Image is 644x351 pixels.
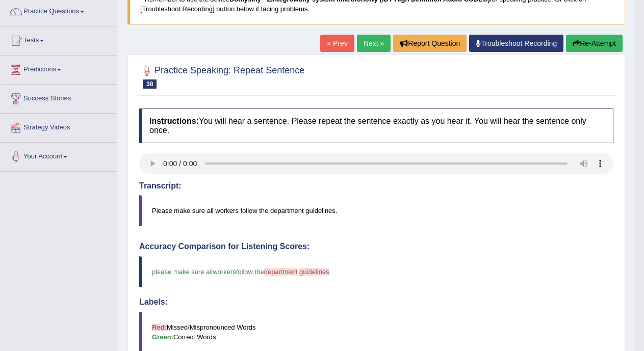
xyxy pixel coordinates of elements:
span: please make sure all [152,268,213,276]
h4: You will hear a sentence. Please repeat the sentence exactly as you hear it. You will hear the se... [139,109,613,143]
span: 38 [143,79,157,89]
b: Instructions: [149,117,199,125]
span: workers [213,268,236,276]
a: Next » [357,35,391,52]
a: « Prev [320,35,354,52]
b: Red: [152,323,167,331]
blockquote: Please make sure all workers follow the department guidelines. [139,195,613,226]
b: Green: [152,333,173,341]
a: Predictions [1,56,117,81]
h4: Transcript: [139,181,613,191]
a: Success Stories [1,85,117,110]
h4: Labels: [139,298,613,307]
button: Re-Attempt [566,35,623,52]
a: Troubleshoot Recording [469,35,563,52]
h4: Accuracy Comparison for Listening Scores: [139,242,613,251]
span: department [264,268,298,276]
span: guidelines [299,268,329,276]
a: Your Account [1,143,117,168]
a: Tests [1,26,117,52]
button: Report Question [393,35,467,52]
span: follow the [236,268,264,276]
a: Strategy Videos [1,114,117,139]
h2: Practice Speaking: Repeat Sentence [139,63,304,89]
